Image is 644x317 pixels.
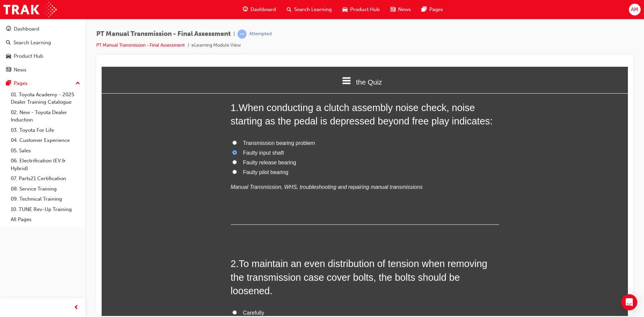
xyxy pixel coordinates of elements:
[14,80,28,87] div: Pages
[8,135,83,146] a: 04. Customer Experience
[14,66,26,74] div: News
[6,53,11,59] span: car-icon
[3,21,83,77] button: DashboardSearch LearningProduct HubNews
[142,243,163,249] span: Carefully
[3,77,83,90] button: Pages
[237,30,247,39] span: learningRecordVerb_ATTEMPT-icon
[337,3,385,16] a: car-iconProduct Hub
[8,184,83,194] a: 08. Service Training
[8,90,83,107] a: 01. Toyota Academy - 2025 Dealer Training Catalogue
[14,25,39,33] div: Dashboard
[385,3,416,16] a: news-iconNews
[129,36,391,60] span: When conducting a clutch assembly noise check, noise starting as the pedal is depressed beyond fr...
[142,103,187,108] span: Faulty pilot bearing
[131,244,135,248] input: Carefully
[74,304,79,312] span: prev-icon
[390,5,395,14] span: news-icon
[287,5,291,14] span: search-icon
[398,6,411,13] span: News
[631,6,638,13] span: AM
[621,294,637,310] div: Open Intercom Messenger
[129,34,397,61] h2: 1 .
[8,214,83,225] a: All Pages
[350,6,380,13] span: Product Hub
[142,83,182,89] span: Faulty input shaft
[6,40,11,46] span: search-icon
[6,67,11,73] span: news-icon
[13,39,51,47] div: Search Learning
[233,30,235,38] span: |
[8,194,83,204] a: 09. Technical Training
[14,52,43,60] div: Product Hub
[3,64,83,76] a: News
[8,204,83,215] a: 10. TUNE Rev-Up Training
[131,74,135,78] input: Transmission bearing problem
[251,6,276,13] span: Dashboard
[429,6,443,13] span: Pages
[416,3,448,16] a: pages-iconPages
[8,146,83,156] a: 05. Sales
[6,26,11,32] span: guage-icon
[3,2,57,17] img: Trak
[8,173,83,184] a: 07. Parts21 Certification
[75,79,80,88] span: up-icon
[3,37,83,49] a: Search Learning
[6,81,11,87] span: pages-icon
[131,103,135,107] input: Faulty pilot bearing
[96,42,185,48] a: PT Manual Transmission - Final Assessment
[192,42,241,49] li: eLearning Module View
[142,73,214,79] span: Transmission bearing problem
[129,192,386,229] span: To maintain an even distribution of tension when removing the transmission case cover bolts, the ...
[131,93,135,98] input: Faulty release bearing
[243,5,248,14] span: guage-icon
[8,107,83,125] a: 02. New - Toyota Dealer Induction
[142,93,195,99] span: Faulty release bearing
[3,50,83,62] a: Product Hub
[629,4,641,15] button: AM
[281,3,337,16] a: search-iconSearch Learning
[249,31,272,37] div: Attempted
[8,156,83,173] a: 06. Electrification (EV & Hybrid)
[129,190,397,231] h2: 2 .
[237,3,281,16] a: guage-iconDashboard
[96,30,231,38] span: PT Manual Transmission - Final Assessment
[8,125,83,136] a: 03. Toyota For Life
[422,5,427,14] span: pages-icon
[3,23,83,35] a: Dashboard
[129,117,321,123] em: Manual Transmission, WHS, troubleshooting and repairing manual transmissions
[131,84,135,88] input: Faulty input shaft
[294,6,332,13] span: Search Learning
[255,11,280,19] span: the Quiz
[342,5,347,14] span: car-icon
